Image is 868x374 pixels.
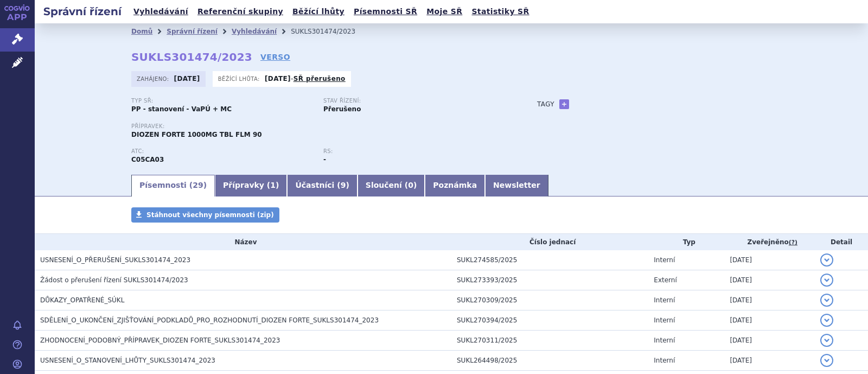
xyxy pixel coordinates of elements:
[40,256,190,264] span: USNESENÍ_O_PŘERUŠENÍ_SUKLS301474_2023
[265,75,291,83] strong: [DATE]
[654,276,676,284] span: Externí
[820,354,833,367] button: detail
[468,4,532,19] a: Statistiky SŘ
[287,175,357,196] a: Účastníci (9)
[131,123,515,130] p: Přípravek:
[451,331,648,351] td: SUKL270311/2025
[167,28,218,35] a: Správní řízení
[131,28,152,35] a: Domů
[724,234,815,250] th: Zveřejněno
[260,52,290,62] a: VERSO
[232,28,277,35] a: Vyhledávání
[724,331,815,351] td: [DATE]
[451,310,648,331] td: SUKL270394/2025
[137,74,171,83] span: Zahájeno:
[131,175,215,196] a: Písemnosti (29)
[35,4,130,19] h2: Správní řízení
[820,314,833,327] button: detail
[265,74,346,83] p: -
[724,270,815,290] td: [DATE]
[451,270,648,290] td: SUKL273393/2025
[820,294,833,307] button: detail
[194,4,286,19] a: Referenční skupiny
[130,4,192,19] a: Vyhledávání
[193,181,203,189] span: 29
[341,181,346,189] span: 9
[40,276,188,284] span: Žádost o přerušení řízení SUKLS301474/2023
[40,337,280,344] span: ZHODNOCENÍ_PODOBNÝ_PŘÍPRAVEK_DIOZEN FORTE_SUKLS301474_2023
[218,74,262,83] span: Běžící lhůta:
[451,351,648,371] td: SUKL264498/2025
[423,4,465,19] a: Moje SŘ
[654,337,675,344] span: Interní
[270,181,276,189] span: 1
[131,50,252,64] strong: SUKLS301474/2023
[654,357,675,364] span: Interní
[358,175,425,196] a: Sloučení (0)
[40,357,215,364] span: USNESENÍ_O_STANOVENÍ_LHŮTY_SUKLS301474_2023
[174,75,200,83] strong: [DATE]
[724,351,815,371] td: [DATE]
[451,234,648,250] th: Číslo jednací
[815,234,868,250] th: Detail
[451,250,648,270] td: SUKL274585/2025
[485,175,548,196] a: Newsletter
[425,175,485,196] a: Poznámka
[40,296,124,304] span: DŮKAZY_OPATŘENÉ_SÚKL
[215,175,287,196] a: Přípravky (1)
[131,105,232,113] strong: PP - stanovení - VaPÚ + MC
[131,98,312,104] p: Typ SŘ:
[408,181,413,189] span: 0
[451,290,648,310] td: SUKL270309/2025
[820,334,833,347] button: detail
[654,256,675,264] span: Interní
[293,75,346,83] a: SŘ přerušeno
[291,23,369,40] li: SUKLS301474/2023
[323,105,361,113] strong: Přerušeno
[131,156,164,163] strong: DIOSMIN
[820,274,833,287] button: detail
[131,148,312,155] p: ATC:
[350,4,420,19] a: Písemnosti SŘ
[131,131,262,138] span: DIOZEN FORTE 1000MG TBL FLM 90
[35,234,451,250] th: Název
[724,250,815,270] td: [DATE]
[323,156,326,163] strong: -
[724,290,815,310] td: [DATE]
[537,98,554,111] h3: Tagy
[323,148,505,155] p: RS:
[724,310,815,331] td: [DATE]
[146,211,274,219] span: Stáhnout všechny písemnosti (zip)
[323,98,505,104] p: Stav řízení:
[654,296,675,304] span: Interní
[289,4,348,19] a: Běžící lhůty
[654,316,675,324] span: Interní
[559,99,569,109] a: +
[648,234,724,250] th: Typ
[40,316,379,324] span: SDĚLENÍ_O_UKONČENÍ_ZJIŠŤOVÁNÍ_PODKLADŮ_PRO_ROZHODNUTÍ_DIOZEN FORTE_SUKLS301474_2023
[789,239,797,246] abbr: (?)
[820,253,833,267] button: detail
[131,207,279,223] a: Stáhnout všechny písemnosti (zip)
